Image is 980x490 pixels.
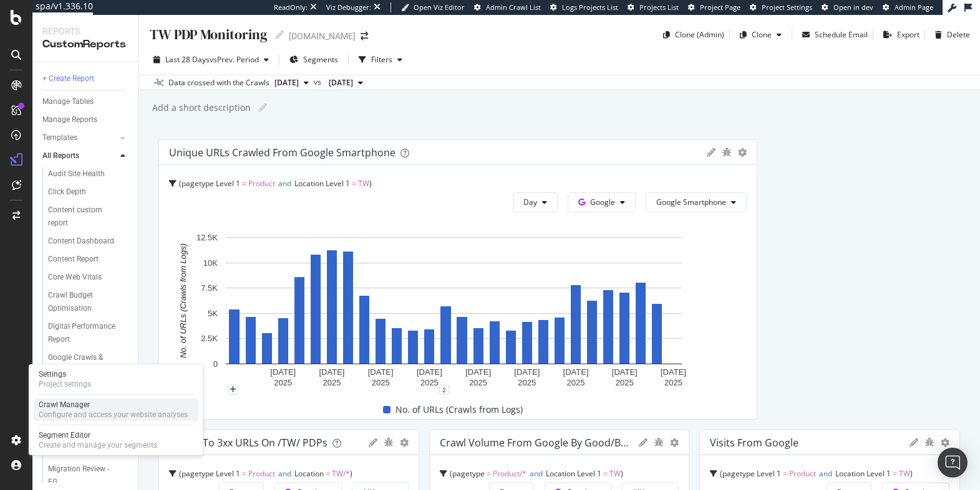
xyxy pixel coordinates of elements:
span: Last 28 Days [165,54,210,65]
text: 2025 [518,378,536,387]
a: Project Settings [750,2,812,12]
a: Open in dev [822,2,873,12]
div: 2 [439,385,449,395]
button: Filters [354,50,407,70]
div: Migration Review - FG [48,463,117,489]
div: + Create Report [42,72,94,85]
text: 2025 [664,378,682,387]
span: TW [358,178,369,189]
span: Project Settings [762,2,812,12]
div: Unique URLs Crawled from Google Smartphone [169,146,395,159]
span: 2025 Aug. 18th [274,77,299,88]
button: Segments [284,50,343,70]
text: 2025 [274,378,292,387]
div: Manage Reports [42,113,97,126]
text: 2025 [469,378,487,387]
div: Manage Tables [42,95,94,108]
div: arrow-right-arrow-left [361,32,368,40]
text: 10K [203,258,218,268]
div: Configure and access your website analyses [39,410,188,420]
div: bug [654,438,664,446]
span: pagetype Level 1 [722,468,781,479]
div: Click Depth [48,186,86,199]
i: Edit report name [258,103,267,112]
div: plus [228,385,238,395]
text: 2025 [420,378,439,387]
div: ReadOnly: [274,2,308,12]
text: [DATE] [368,367,394,377]
div: Audit Site Health [48,167,105,181]
button: Last 28 DaysvsPrev. Period [148,50,274,70]
div: bug [384,438,394,446]
span: Location Level 1 [835,468,891,479]
text: [DATE] [661,367,686,377]
div: Viz Debugger: [326,2,371,12]
text: 0 [213,359,218,369]
div: Crawls to 3xx URLs on /TW/ PDPs [169,436,327,449]
span: = [893,468,897,479]
div: A chart. [169,231,739,390]
div: Digital Performance Report [48,320,119,346]
a: Project Page [688,2,740,12]
span: Projects List [639,2,679,12]
div: bug [722,148,732,156]
a: Templates [42,131,117,144]
text: 2025 [616,378,634,387]
span: Day [523,197,537,207]
i: Edit report name [275,31,284,39]
span: pagetype [452,468,485,479]
div: Create and manage your segments [39,440,157,450]
text: [DATE] [612,367,638,377]
div: Visits From Google [710,436,798,449]
span: No. of URLs (Crawls from Logs) [395,402,523,417]
a: Admin Page [883,2,933,12]
a: Core Web Vitals [48,271,129,284]
div: Core Web Vitals [48,271,102,284]
button: [DATE] [324,75,368,90]
div: Clone (Admin) [675,29,724,40]
button: Clone [735,25,787,45]
div: Content Dashboard [48,235,114,248]
div: Delete [947,29,970,40]
text: 12.5K [196,233,218,242]
a: All Reports [42,149,117,163]
div: Google Crawls & Canonicals [48,351,120,377]
div: Reports [42,25,128,37]
span: 2025 Jul. 21st [329,77,353,88]
text: No. of URLs (Crawls from Logs) [178,243,188,358]
div: Clone [752,29,772,40]
span: Location Level 1 [546,468,601,479]
span: Open in dev [833,2,873,12]
div: Crawl Budget Optimisation [48,289,119,315]
div: Crawl Volume from Google by Good/Bad HTTP Codes [440,436,633,449]
span: and [278,468,291,479]
a: SettingsProject settings [34,368,198,390]
span: Open Viz Editor [414,2,465,12]
a: Click Depth [48,186,129,199]
text: [DATE] [319,367,344,377]
div: Add a short description [151,101,251,114]
text: 7.5K [201,283,218,293]
span: Google [590,197,615,207]
a: Migration Review - FG [48,463,129,489]
button: Day [513,192,558,212]
span: Location [294,468,324,479]
span: TW [899,468,910,479]
span: = [783,468,787,479]
text: [DATE] [514,367,540,377]
button: Export [878,25,919,45]
span: and [819,468,832,479]
span: Google Smartphone [656,197,726,207]
span: = [603,468,608,479]
a: Open Viz Editor [401,2,465,12]
span: = [326,468,330,479]
div: All Reports [42,149,79,163]
span: = [487,468,491,479]
span: pagetype Level 1 [182,468,240,479]
span: Product [789,468,816,479]
div: Templates [42,131,77,144]
a: Google Crawls & Canonicals [48,351,129,377]
a: Manage Reports [42,113,129,126]
span: Product [248,468,275,479]
span: TW [609,468,621,479]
